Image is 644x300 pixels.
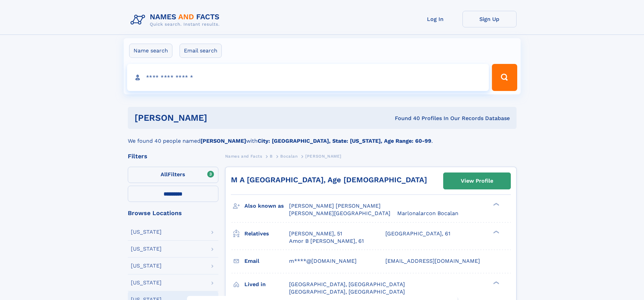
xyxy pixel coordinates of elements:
[258,138,431,144] b: City: [GEOGRAPHIC_DATA], State: [US_STATE], Age Range: 60-99
[131,280,162,285] div: [US_STATE]
[444,173,510,189] a: View Profile
[461,173,493,189] div: View Profile
[131,246,162,252] div: [US_STATE]
[231,176,427,184] a: M A [GEOGRAPHIC_DATA], Age [DEMOGRAPHIC_DATA]
[462,11,517,27] a: Sign Up
[135,114,301,122] h1: [PERSON_NAME]
[385,230,450,237] a: [GEOGRAPHIC_DATA], 61
[289,203,381,209] span: [PERSON_NAME] [PERSON_NAME]
[385,258,480,264] span: [EMAIL_ADDRESS][DOMAIN_NAME]
[305,154,341,159] span: [PERSON_NAME]
[244,255,289,267] h3: Email
[289,281,405,287] span: [GEOGRAPHIC_DATA], [GEOGRAPHIC_DATA]
[180,44,222,58] label: Email search
[397,210,458,216] span: Marlonalarcon Bocalan
[128,11,225,29] img: Logo Names and Facts
[270,152,273,160] a: B
[127,64,489,91] input: search input
[128,210,218,216] div: Browse Locations
[289,237,364,245] a: Amor B [PERSON_NAME], 61
[492,64,517,91] button: Search Button
[280,154,297,159] span: Bocalan
[128,129,517,145] div: We found 40 people named with .
[128,153,218,159] div: Filters
[161,171,168,178] span: All
[270,154,273,159] span: B
[131,263,162,269] div: [US_STATE]
[244,228,289,239] h3: Relatives
[492,202,500,207] div: ❯
[289,230,342,237] a: [PERSON_NAME], 51
[200,138,246,144] b: [PERSON_NAME]
[301,115,510,122] div: Found 40 Profiles In Our Records Database
[131,229,162,235] div: [US_STATE]
[280,152,297,160] a: Bocalan
[129,44,172,58] label: Name search
[492,280,500,285] div: ❯
[289,289,405,295] span: [GEOGRAPHIC_DATA], [GEOGRAPHIC_DATA]
[244,279,289,290] h3: Lived in
[289,210,390,216] span: [PERSON_NAME][GEOGRAPHIC_DATA]
[225,152,262,160] a: Names and Facts
[408,11,462,27] a: Log In
[492,230,500,234] div: ❯
[244,200,289,212] h3: Also known as
[128,167,218,183] label: Filters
